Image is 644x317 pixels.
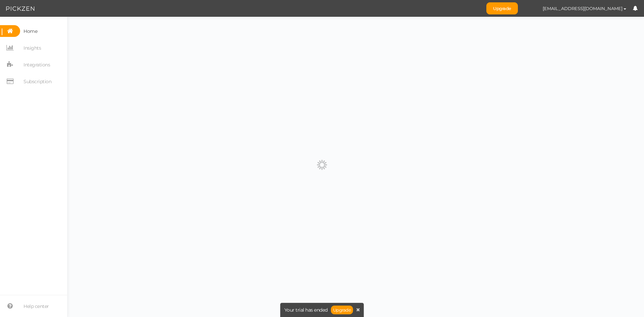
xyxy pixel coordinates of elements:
[486,2,518,14] a: Upgrade
[23,76,51,87] span: Subscription
[23,26,37,37] span: Home
[6,5,35,13] img: Pickzen logo
[284,308,328,312] span: Your trial has ended
[23,301,49,312] span: Help center
[525,3,536,14] img: 0ac3da9d7d3f6093a9f2baa0142b367f
[331,306,353,314] a: Upgrade
[543,6,623,11] span: [EMAIL_ADDRESS][DOMAIN_NAME]
[536,3,633,14] button: [EMAIL_ADDRESS][DOMAIN_NAME]
[23,59,50,70] span: Integrations
[23,43,41,53] span: Insights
